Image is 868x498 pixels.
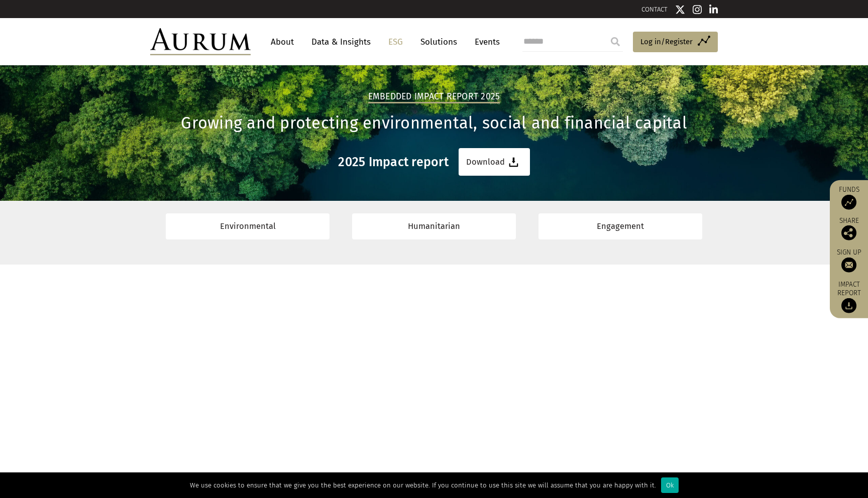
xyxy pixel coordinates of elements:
[835,185,863,210] a: Funds
[640,36,693,48] span: Log in/Register
[459,148,530,176] a: Download
[266,33,299,51] a: About
[352,213,516,239] a: Humanitarian
[150,28,251,55] img: Aurum
[633,32,718,53] a: Log in/Register
[150,113,718,133] h1: Growing and protecting environmental, social and financial capital
[835,248,863,273] a: Sign up
[470,33,500,51] a: Events
[338,155,449,170] h3: 2025 Impact report
[841,258,856,273] img: Sign up to our newsletter
[415,33,462,51] a: Solutions
[368,91,500,103] h2: Embedded Impact report 2025
[538,213,702,239] a: Engagement
[675,5,685,15] img: Twitter icon
[693,5,702,15] img: Instagram icon
[641,6,668,13] a: CONTACT
[835,280,863,313] a: Impact report
[835,217,863,240] div: Share
[661,477,679,493] div: Ok
[841,195,856,210] img: Access Funds
[709,5,718,15] img: Linkedin icon
[605,32,625,52] input: Submit
[166,213,330,239] a: Environmental
[383,33,408,51] a: ESG
[306,33,376,51] a: Data & Insights
[841,225,856,240] img: Share this post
